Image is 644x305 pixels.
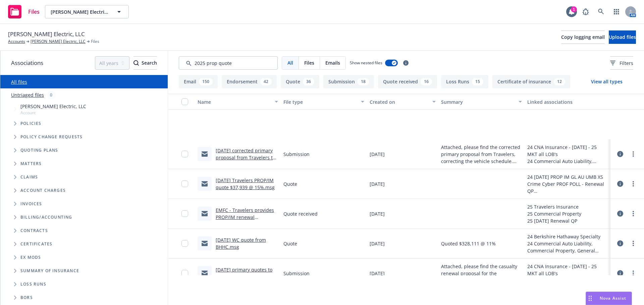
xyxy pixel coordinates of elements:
a: Search [594,5,608,18]
a: more [629,269,637,277]
span: Filters [620,60,633,67]
div: 25 Travelers Insurance [527,203,581,210]
a: Report a Bug [579,5,592,18]
span: Emails [325,59,340,66]
button: Summary [438,94,524,110]
div: Drag to move [586,292,594,305]
a: more [629,180,637,188]
span: Account charges [20,188,66,193]
div: 0 [47,91,56,99]
a: more [629,239,637,247]
div: Name [198,98,271,105]
span: Quote [283,240,297,247]
div: 16 [421,78,432,85]
span: Billing/Accounting [20,215,72,219]
button: Endorsement [222,75,277,88]
button: Quote received [378,75,437,88]
div: 24 CNA Insurance - [DATE] - 25 MKT all LOB's [527,144,608,158]
span: Nova Assist [600,295,626,301]
a: [DATE] primary quotes to $10M xs $20M excess liability u/w.msg [216,266,272,287]
span: [DATE] [370,270,385,277]
span: [PERSON_NAME] Electric, LLC [8,30,85,39]
span: [DATE] [370,180,385,187]
div: 36 [303,78,314,85]
div: 1 [571,6,577,12]
button: Copy logging email [561,30,605,44]
span: [DATE] [370,210,385,217]
button: Name [195,94,281,110]
button: Linked associations [525,94,610,110]
div: Created on [370,98,429,105]
a: All files [11,79,27,85]
div: Search [133,57,157,69]
span: Submission [283,270,310,277]
span: Quote [283,180,297,187]
span: Contracts [20,229,48,233]
a: Untriaged files [11,91,44,98]
button: [PERSON_NAME] Electric, LLC [45,5,129,18]
a: more [629,210,637,218]
button: Created on [367,94,439,110]
div: 12 [554,78,565,85]
span: Invoices [20,202,42,206]
span: Filters [610,60,633,67]
input: Toggle Row Selected [181,151,188,157]
button: Quote [281,75,319,88]
span: Summary of insurance [20,269,79,273]
a: [PERSON_NAME] Electric, LLC [31,39,86,45]
input: Toggle Row Selected [181,240,188,247]
span: Files [304,59,314,66]
div: 24 Berkshire Hathaway Specialty [527,233,608,240]
input: Toggle Row Selected [181,180,188,187]
span: Policies [20,122,42,126]
button: Loss Runs [441,75,488,88]
input: Select all [181,98,188,105]
input: Toggle Row Selected [181,210,188,217]
button: View all types [580,75,633,88]
span: [DATE] [370,151,385,158]
span: Files [28,9,40,14]
span: Claims [20,175,38,179]
span: Quote received [283,210,318,217]
span: All [287,59,293,66]
button: SearchSearch [133,56,157,70]
span: [PERSON_NAME] Electric, LLC [20,103,86,110]
span: [PERSON_NAME] Electric, LLC [51,8,109,15]
span: Policy change requests [20,135,83,139]
button: Submission [323,75,374,88]
span: Copy logging email [561,34,605,40]
span: Attached, please find the corrected primary proposal from Travelers, correcting the vehicle sched... [441,144,522,165]
svg: Search [133,60,139,66]
button: Certificate of insurance [492,75,570,88]
span: Attached, please find the casualty renewal proposal for the underlying coverages for WBE. Looking... [441,263,522,284]
div: Folder Tree Example [0,211,168,304]
span: Show nested files [350,60,382,66]
span: Submission [283,151,310,158]
div: 24 CNA Insurance - [DATE] - 25 MKT all LOB's [527,263,608,277]
div: 24 Commercial Auto Liability, Commercial Property, General Liability, Workers' Compensation, Comm... [527,158,608,165]
a: more [629,150,637,158]
div: 15 [472,78,483,85]
div: 150 [199,78,213,85]
div: File type [283,98,357,105]
a: EMFC - Travelers provides PROP/IM renewal quotes.msg [216,207,274,227]
div: 42 [260,78,272,85]
div: 25 Commercial Property [527,210,581,217]
span: [DATE] [370,240,385,247]
span: Associations [11,59,43,67]
div: 24 Commercial Auto Liability, Commercial Property, General Liability, Workers' Compensation, Comm... [527,240,608,254]
a: [DATE] WC quote from BHHC.msg [216,237,266,250]
div: Linked associations [527,98,608,105]
button: Nova Assist [586,292,632,305]
div: Summary [441,98,514,105]
a: [DATE] Travelers PROP/IM quote $37,939 @ 15%.msg [216,177,275,190]
a: Switch app [610,5,623,18]
div: Tree Example [0,101,168,211]
span: Matters [20,162,42,166]
button: File type [281,94,367,110]
button: Upload files [609,30,636,44]
span: BORs [20,296,33,300]
a: [DATE] corrected primary proposal from Travelers to CNA.msg [216,147,275,168]
span: Files [91,39,99,45]
div: 25 [DATE] Renewal QP [527,217,581,224]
